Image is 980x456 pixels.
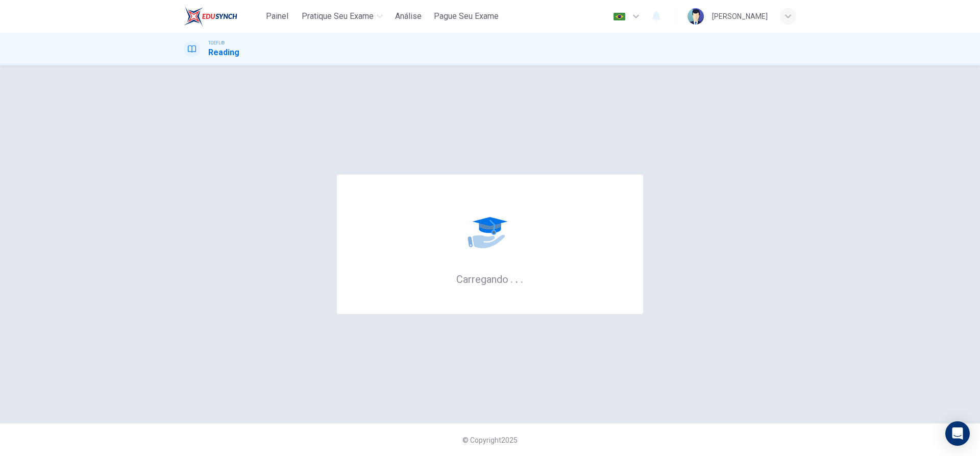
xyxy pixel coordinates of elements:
h6: . [520,270,524,286]
h1: Reading [208,46,239,59]
h6: Carregando [456,272,524,285]
button: Painel [261,7,293,26]
button: Pratique seu exame [298,7,387,26]
span: © Copyright 2025 [462,436,518,444]
img: EduSynch logo [184,6,237,27]
button: Análise [391,7,426,26]
h6: . [510,270,513,286]
span: Pague Seu Exame [434,10,499,22]
span: Painel [266,10,288,22]
div: Open Intercom Messenger [945,421,970,446]
h6: . [515,270,519,286]
span: Pratique seu exame [302,10,374,22]
img: Profile picture [688,8,704,25]
img: pt [613,13,626,20]
a: EduSynch logo [184,6,261,27]
span: Análise [395,10,422,22]
span: TOEFL® [208,39,225,46]
div: [PERSON_NAME] [712,10,768,22]
button: Pague Seu Exame [430,7,503,26]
